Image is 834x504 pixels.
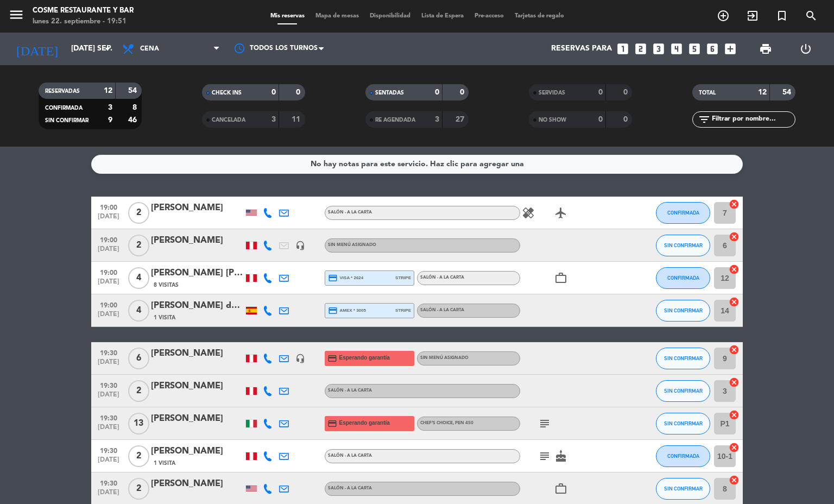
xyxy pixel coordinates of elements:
i: work_outline [554,272,567,285]
strong: 0 [623,89,630,96]
button: menu [8,7,24,27]
strong: 3 [108,104,112,111]
div: [PERSON_NAME] [151,477,243,491]
span: 19:30 [95,411,122,424]
span: [DATE] [95,311,122,323]
i: exit_to_app [746,9,759,22]
i: credit_card [327,354,337,363]
span: Esperando garantía [339,419,390,427]
i: menu [8,7,24,23]
span: SIN CONFIRMAR [664,355,703,361]
span: SIN CONFIRMAR [664,388,703,394]
div: [PERSON_NAME] [151,201,243,215]
span: 19:30 [95,379,122,391]
span: Mapa de mesas [310,13,364,19]
span: Mis reservas [265,13,310,19]
div: LOG OUT [786,33,826,65]
span: SIN CONFIRMAR [664,307,703,313]
span: [DATE] [95,391,122,404]
span: CONFIRMADA [667,453,699,459]
span: CONFIRMADA [667,210,699,216]
strong: 9 [108,116,112,124]
i: cancel [729,377,740,388]
button: SIN CONFIRMAR [656,348,710,369]
button: CONFIRMADA [656,267,710,289]
button: CONFIRMADA [656,445,710,467]
span: visa * 2624 [328,273,363,283]
i: cancel [729,297,740,307]
span: 2 [128,478,149,500]
button: SIN CONFIRMAR [656,380,710,402]
strong: 27 [456,116,466,123]
span: 1 Visita [154,459,175,468]
span: [DATE] [95,245,122,258]
span: Pre-acceso [469,13,509,19]
button: SIN CONFIRMAR [656,413,710,434]
span: 19:00 [95,298,122,311]
strong: 0 [623,116,630,123]
span: amex * 3005 [328,306,366,316]
span: 6 [128,348,149,369]
div: [PERSON_NAME] [151,444,243,458]
i: headset_mic [295,241,305,250]
strong: 54 [128,87,139,94]
strong: 12 [104,87,112,94]
i: search [805,9,818,22]
span: Chef’s Choice [420,421,473,425]
i: cancel [729,475,740,486]
span: CONFIRMADA [45,105,83,111]
span: [DATE] [95,424,122,436]
i: cancel [729,409,740,420]
div: [PERSON_NAME] [151,346,243,361]
span: 1 Visita [154,313,175,322]
span: , PEN 450 [453,421,473,425]
i: turned_in_not [775,9,788,22]
span: [DATE] [95,456,122,469]
i: add_box [723,42,737,56]
i: cancel [729,264,740,275]
span: stripe [395,274,411,281]
span: Cena [140,45,159,53]
strong: 3 [435,116,439,123]
strong: 54 [782,89,793,96]
i: power_settings_new [799,42,812,55]
span: 19:00 [95,266,122,278]
i: filter_list [698,113,711,126]
span: stripe [395,307,411,314]
div: [PERSON_NAME] [PERSON_NAME] [151,266,243,280]
i: cake [554,450,567,463]
div: lunes 22. septiembre - 19:51 [33,16,134,27]
button: SIN CONFIRMAR [656,300,710,322]
span: 2 [128,202,149,224]
i: cancel [729,442,740,453]
span: CANCELADA [212,117,245,123]
strong: 8 [132,104,139,111]
i: headset_mic [295,354,305,363]
i: credit_card [328,306,338,316]
span: [DATE] [95,358,122,371]
strong: 0 [435,89,439,96]
span: Sin menú asignado [328,243,376,247]
i: work_outline [554,482,567,495]
i: healing [522,206,535,219]
span: print [759,42,772,55]
span: SERVIDAS [539,90,565,96]
span: 2 [128,445,149,467]
span: [DATE] [95,489,122,501]
span: Sin menú asignado [420,356,469,360]
span: 13 [128,413,149,434]
span: 2 [128,380,149,402]
div: [PERSON_NAME] [151,234,243,248]
span: Salón - A la carta [328,453,372,458]
span: SIN CONFIRMAR [45,118,89,123]
strong: 0 [271,89,276,96]
span: SENTADAS [375,90,404,96]
span: Esperando garantía [339,354,390,362]
span: 19:00 [95,233,122,245]
i: [DATE] [8,37,66,61]
span: [DATE] [95,278,122,291]
i: looks_one [616,42,630,56]
i: looks_6 [705,42,719,56]
span: 8 Visitas [154,281,179,289]
div: No hay notas para este servicio. Haz clic para agregar una [311,158,524,171]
